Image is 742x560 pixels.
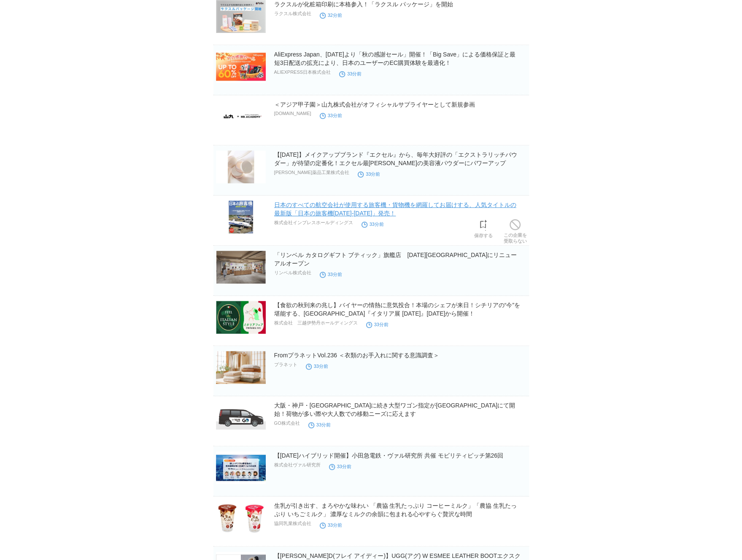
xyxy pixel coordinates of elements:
[274,220,353,226] p: 株式会社インプレスホールディングス
[358,171,380,177] time: 33分前
[274,320,358,326] p: 株式会社 三越伊勢丹ホールディングス
[366,322,389,327] time: 33分前
[216,451,266,484] img: 【10月10日ハイブリッド開催】小田急電鉄・ヴァル研究所 共催 モビリティピッチ第26回
[274,69,331,75] p: ALIEXPRESS日本株式会社
[339,71,362,76] time: 33分前
[274,252,517,267] a: 「リンベル カタログギフト ブティック」旗艦店 [DATE][GEOGRAPHIC_DATA]にリニューアルオープン
[274,201,516,217] a: 日本のすべての航空会社が使用する旅客機・貨物機を網羅してお届けする、人気タイトルの最新版「日本の旅客機[DATE]-[DATE]」発売！
[274,270,311,276] p: リンベル株式会社
[306,364,328,369] time: 33分前
[320,113,342,118] time: 33分前
[216,150,266,183] img: 【9月16日】メイクアップブランド『エクセル』から、毎年大好評の「エクストラリッチパウダー」が待望の定番化！エクセル最高峰の美容液パウダーにパワーアップ
[216,401,266,434] img: 大阪・神戸・福岡に続き大型ワゴン指定が京都にて開始！荷物が多い際や大人数での移動ニーズに応えます
[274,151,517,166] a: 【[DATE]】メイクアップブランド『エクセル』から、毎年大好評の「エクストラリッチパウダー」が待望の定番化！エクセル最[PERSON_NAME]の美容液パウダーにパワーアップ
[216,301,266,334] img: 【食欲の秋到来の兆し】バイヤーの情熱に意気投合！本場のシェフが来日！シチリアの“今”を堪能する、伊勢丹新宿店『イタリア展 2025』9月24日(水)から開催！
[274,462,321,468] p: 株式会社ヴァル研究所
[308,422,331,427] time: 33分前
[274,402,515,417] a: 大阪・神戸・[GEOGRAPHIC_DATA]に続き大型ワゴン指定が[GEOGRAPHIC_DATA]にて開始！荷物が多い際や大人数での移動ニーズに応えます
[274,420,300,426] p: GO株式会社
[216,100,266,133] img: ＜アジア甲子園＞山九株式会社がオフィシャルサプライヤーとして新規参画
[274,169,349,176] p: [PERSON_NAME]薬品工業株式会社
[329,464,351,469] time: 33分前
[274,352,439,359] a: FromプラネットVol.236 ＜衣類のお手入れに関する意識調査＞
[274,520,311,527] p: 協同乳業株式会社
[274,502,517,517] a: 生乳が引き出す、まろやかな味わい 「農協 生乳たっぷり コーヒーミルク」「農協 生乳たっぷり いちごミルク」 濃厚なミルクの余韻に包まれる心やすらぐ贅沢な時間
[274,111,311,116] p: [DOMAIN_NAME]
[320,522,342,528] time: 33分前
[320,272,342,277] time: 33分前
[504,217,527,244] a: この企業を受取らない
[274,101,475,108] a: ＜アジア甲子園＞山九株式会社がオフィシャルサプライヤーとして新規参画
[320,13,342,18] time: 32分前
[216,201,266,233] img: 日本のすべての航空会社が使用する旅客機・貨物機を網羅してお届けする、人気タイトルの最新版「日本の旅客機2025-2026」発売！
[362,222,384,227] time: 33分前
[274,452,503,459] a: 【[DATE]ハイブリッド開催】小田急電鉄・ヴァル研究所 共催 モビリティピッチ第26回
[216,251,266,284] img: 「リンベル カタログギフト ブティック」旗艦店 9月17日（水）西武池袋本店にリニューアルオープン
[274,362,297,368] p: プラネット
[274,1,453,8] a: ラクスルが化粧箱印刷に本格参入！「ラクスル パッケージ」を開始
[274,11,311,17] p: ラクスル株式会社
[274,51,515,66] a: AliExpress Japan、[DATE]より「秋の感謝セール」開催！「Big Save」による価格保証と最短3日配送の拡充により、日本のユーザーのEC購買体験を最適化！
[216,351,266,384] img: FromプラネットVol.236 ＜衣類のお手入れに関する意識調査＞
[274,302,520,317] a: 【食欲の秋到来の兆し】バイヤーの情熱に意気投合！本場のシェフが来日！シチリアの“今”を堪能する、[GEOGRAPHIC_DATA]『イタリア展 [DATE]』[DATE]から開催！
[474,217,493,238] a: 保存する
[216,501,266,534] img: 生乳が引き出す、まろやかな味わい 「農協 生乳たっぷり コーヒーミルク」「農協 生乳たっぷり いちごミルク」 濃厚なミルクの余韻に包まれる心やすらぐ贅沢な時間
[216,50,266,83] img: AliExpress Japan、9月15日より「秋の感謝セール」開催！「Big Save」による価格保証と最短3日配送の拡充により、日本のユーザーのEC購買体験を最適化！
